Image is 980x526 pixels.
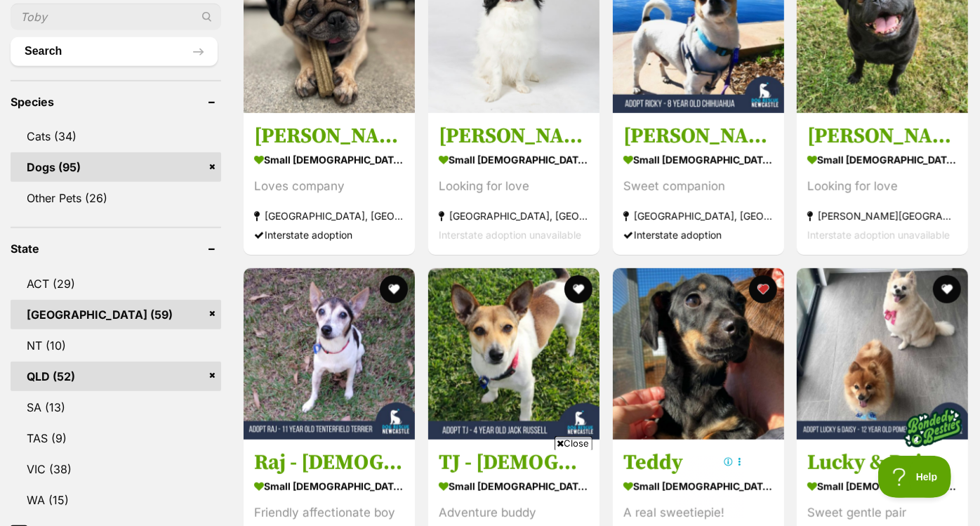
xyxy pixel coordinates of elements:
[555,436,592,450] span: Close
[244,268,415,440] img: Raj - 11 Year Old Tenterfield Terrier - Tenterfield Terrier Dog
[933,275,961,303] button: favourite
[439,229,581,241] span: Interstate adoption unavailable
[380,275,408,303] button: favourite
[439,150,589,170] strong: small [DEMOGRAPHIC_DATA] Dog
[244,112,415,255] a: [PERSON_NAME] small [DEMOGRAPHIC_DATA] Dog Loves company [GEOGRAPHIC_DATA], [GEOGRAPHIC_DATA] Int...
[439,206,589,225] strong: [GEOGRAPHIC_DATA], [GEOGRAPHIC_DATA]
[878,456,952,498] iframe: Help Scout Beacon - Open
[254,225,404,244] div: Interstate adoption
[807,123,958,150] h3: [PERSON_NAME]
[11,300,221,329] a: [GEOGRAPHIC_DATA] (59)
[11,183,221,213] a: Other Pets (26)
[428,268,600,440] img: TJ - 4 Year Old Jack Russell - Jack Russell Terrier Dog
[254,123,404,150] h3: [PERSON_NAME]
[11,4,221,30] input: Toby
[623,225,774,244] div: Interstate adoption
[797,268,968,440] img: Lucky & Daisy - 12 Year Old Pomeranians - Pomeranian Dog
[623,177,774,196] div: Sweet companion
[11,485,221,515] a: WA (15)
[807,504,958,522] div: Sweet gentle pair
[807,150,958,170] strong: small [DEMOGRAPHIC_DATA] Dog
[807,177,958,196] div: Looking for love
[11,393,221,422] a: SA (13)
[439,177,589,196] div: Looking for love
[797,112,968,255] a: [PERSON_NAME] small [DEMOGRAPHIC_DATA] Dog Looking for love [PERSON_NAME][GEOGRAPHIC_DATA], [GEOG...
[11,269,221,298] a: ACT (29)
[428,112,600,255] a: [PERSON_NAME] small [DEMOGRAPHIC_DATA] Dog Looking for love [GEOGRAPHIC_DATA], [GEOGRAPHIC_DATA] ...
[748,275,776,303] button: favourite
[807,449,958,476] h3: Lucky & Daisy - [DEMOGRAPHIC_DATA] Pomeranians
[254,150,404,170] strong: small [DEMOGRAPHIC_DATA] Dog
[11,152,221,182] a: Dogs (95)
[439,123,589,150] h3: [PERSON_NAME]
[11,121,221,151] a: Cats (34)
[234,456,746,519] iframe: Advertisement
[623,150,774,170] strong: small [DEMOGRAPHIC_DATA] Dog
[898,393,968,463] img: bonded besties
[623,123,774,150] h3: [PERSON_NAME] - [DEMOGRAPHIC_DATA] Chihuahua
[623,504,774,522] div: A real sweetiepie!
[11,362,221,391] a: QLD (52)
[11,96,221,108] header: Species
[623,476,774,497] strong: small [DEMOGRAPHIC_DATA] Dog
[11,37,218,65] button: Search
[564,275,592,303] button: favourite
[623,449,774,476] h3: Teddy
[807,476,958,497] strong: small [DEMOGRAPHIC_DATA] Dog
[807,229,950,241] span: Interstate adoption unavailable
[254,206,404,225] strong: [GEOGRAPHIC_DATA], [GEOGRAPHIC_DATA]
[254,177,404,196] div: Loves company
[11,331,221,360] a: NT (10)
[11,454,221,484] a: VIC (38)
[613,112,784,255] a: [PERSON_NAME] - [DEMOGRAPHIC_DATA] Chihuahua small [DEMOGRAPHIC_DATA] Dog Sweet companion [GEOGRA...
[11,242,221,255] header: State
[613,268,784,440] img: Teddy - Dachshund Dog
[623,206,774,225] strong: [GEOGRAPHIC_DATA], [GEOGRAPHIC_DATA]
[807,206,958,225] strong: [PERSON_NAME][GEOGRAPHIC_DATA], [GEOGRAPHIC_DATA]
[11,423,221,453] a: TAS (9)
